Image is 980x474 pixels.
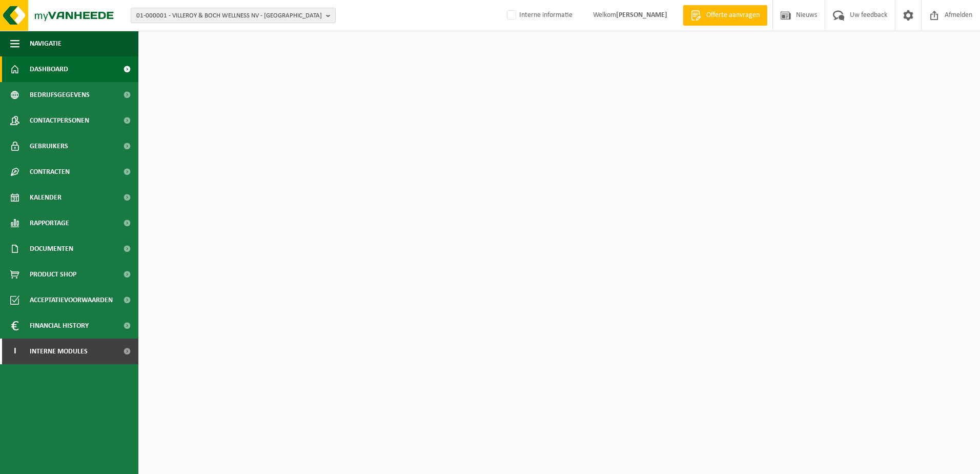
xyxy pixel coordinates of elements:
[30,236,73,262] span: Documenten
[30,185,62,210] span: Kalender
[30,82,90,108] span: Bedrijfsgegevens
[30,108,89,133] span: Contactpersonen
[30,133,68,159] span: Gebruikers
[30,31,62,56] span: Navigatie
[30,210,69,236] span: Rapportage
[30,339,88,364] span: Interne modules
[10,339,19,364] span: I
[616,11,667,19] strong: [PERSON_NAME]
[136,8,322,24] span: 01-000001 - VILLEROY & BOCH WELLNESS NV - [GEOGRAPHIC_DATA]
[683,5,767,26] a: Offerte aanvragen
[30,159,70,185] span: Contracten
[30,56,68,82] span: Dashboard
[505,8,573,23] label: Interne informatie
[131,8,336,23] button: 01-000001 - VILLEROY & BOCH WELLNESS NV - [GEOGRAPHIC_DATA]
[30,287,113,313] span: Acceptatievoorwaarden
[30,262,76,287] span: Product Shop
[30,313,89,339] span: Financial History
[704,10,762,21] span: Offerte aanvragen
